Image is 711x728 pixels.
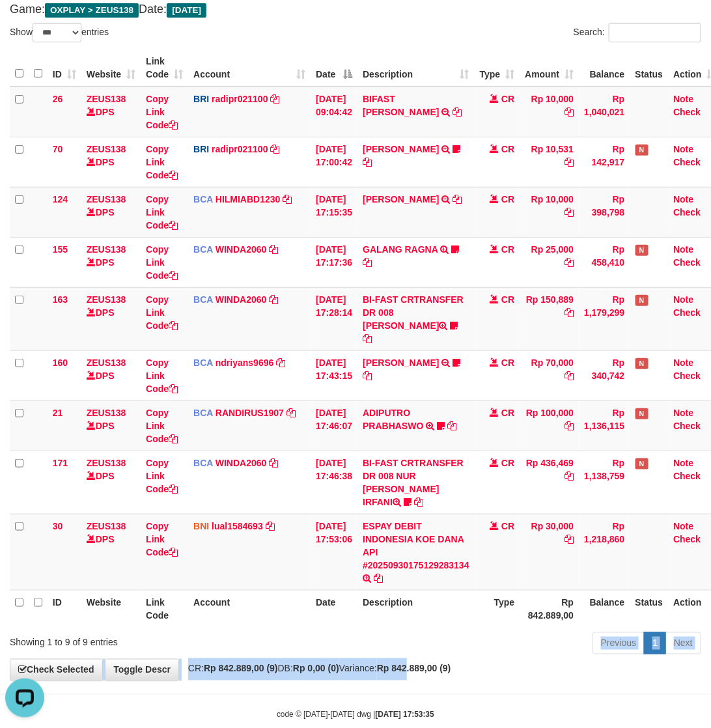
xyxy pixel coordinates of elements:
[665,632,701,654] a: Next
[81,237,141,287] td: DPS
[5,5,44,44] button: Open LiveChat chat widget
[565,157,574,167] a: Copy Rp 10,531 to clipboard
[376,710,434,720] strong: [DATE] 17:53:35
[630,49,669,87] th: Status
[87,458,126,468] a: ZEUS138
[269,244,278,255] a: Copy WINDA2060 to clipboard
[81,514,141,590] td: DPS
[146,521,178,557] a: Copy Link Code
[266,521,275,531] a: Copy lual1584693 to clipboard
[673,94,693,104] a: Note
[363,333,372,344] a: Copy BI-FAST CRTRANSFER DR 008 ALAN TANOF to clipboard
[644,632,666,654] a: 1
[673,244,693,255] a: Note
[87,194,126,204] a: ZEUS138
[475,590,520,627] th: Type
[363,371,372,381] a: Copy HERU SANTOSO to clipboard
[673,421,701,431] a: Check
[81,350,141,400] td: DPS
[53,144,63,154] span: 70
[53,94,63,104] span: 26
[53,521,63,531] span: 30
[53,458,68,468] span: 171
[81,49,141,87] th: Website: activate to sort column ascending
[630,590,669,627] th: Status
[193,94,209,104] span: BRI
[520,187,579,237] td: Rp 10,000
[87,357,126,368] a: ZEUS138
[363,257,372,268] a: Copy GALANG RAGNA to clipboard
[146,244,178,281] a: Copy Link Code
[87,144,126,154] a: ZEUS138
[311,451,357,514] td: [DATE] 17:46:38
[87,521,126,531] a: ZEUS138
[635,358,648,369] span: Has Note
[10,23,109,42] label: Show entries
[565,534,574,544] a: Copy Rp 30,000 to clipboard
[146,94,178,130] a: Copy Link Code
[87,408,126,418] a: ZEUS138
[374,573,383,583] a: Copy ESPAY DEBIT INDONESIA KOE DANA API #20250930175129283134 to clipboard
[673,307,701,318] a: Check
[10,659,103,681] a: Check Selected
[363,194,439,204] a: [PERSON_NAME]
[673,521,693,531] a: Note
[146,408,178,444] a: Copy Link Code
[81,87,141,137] td: DPS
[286,408,296,418] a: Copy RANDIRUS1907 to clipboard
[216,357,274,368] a: ndriyans9696
[363,157,372,167] a: Copy WINDA ANDRIANI to clipboard
[635,145,648,156] span: Has Note
[81,287,141,350] td: DPS
[579,87,630,137] td: Rp 1,040,021
[501,408,514,418] span: CR
[212,94,268,104] a: radipr021100
[48,49,81,87] th: ID: activate to sort column ascending
[188,49,311,87] th: Account: activate to sort column ascending
[673,371,701,381] a: Check
[565,107,574,117] a: Copy Rp 10,000 to clipboard
[363,94,439,117] a: BIFAST [PERSON_NAME]
[311,400,357,451] td: [DATE] 17:46:07
[146,144,178,180] a: Copy Link Code
[520,451,579,514] td: Rp 436,469
[673,257,701,268] a: Check
[10,3,701,16] h4: Game: Date:
[53,294,68,305] span: 163
[193,408,213,418] span: BCA
[574,23,701,42] label: Search:
[167,3,206,18] span: [DATE]
[81,590,141,627] th: Website
[565,421,574,431] a: Copy Rp 100,000 to clipboard
[53,408,63,418] span: 21
[33,23,81,42] select: Showentries
[146,194,178,231] a: Copy Link Code
[146,458,178,494] a: Copy Link Code
[565,207,574,217] a: Copy Rp 10,000 to clipboard
[520,514,579,590] td: Rp 30,000
[311,49,357,87] th: Date: activate to sort column descending
[311,287,357,350] td: [DATE] 17:28:14
[204,664,278,674] strong: Rp 842.889,00 (9)
[501,357,514,368] span: CR
[453,194,462,204] a: Copy DEDY WAHYUDI to clipboard
[357,49,475,87] th: Description: activate to sort column ascending
[447,421,456,431] a: Copy ADIPUTRO PRABHASWO to clipboard
[501,521,514,531] span: CR
[81,137,141,187] td: DPS
[673,357,693,368] a: Note
[501,244,514,255] span: CR
[193,294,213,305] span: BCA
[193,357,213,368] span: BCA
[87,94,126,104] a: ZEUS138
[635,295,648,306] span: Has Note
[271,94,280,104] a: Copy radipr021100 to clipboard
[673,144,693,154] a: Note
[579,137,630,187] td: Rp 142,917
[635,408,648,419] span: Has Note
[673,408,693,418] a: Note
[87,294,126,305] a: ZEUS138
[87,244,126,255] a: ZEUS138
[48,590,81,627] th: ID
[592,632,645,654] a: Previous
